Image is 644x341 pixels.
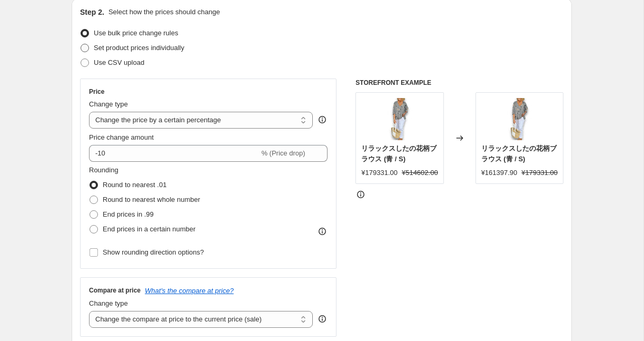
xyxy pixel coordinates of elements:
[145,287,234,295] button: What's the compare at price?
[261,149,305,157] span: % (Price drop)
[103,210,154,218] span: End prices in .99
[317,114,328,125] div: help
[89,286,141,295] h3: Compare at price
[89,166,118,174] span: Rounding
[498,98,540,140] img: 9fa0a7d9a9f2d836dea98b2a613c09c9-Photoroom_80x.jpg
[379,98,421,140] img: 9fa0a7d9a9f2d836dea98b2a613c09c9-Photoroom_80x.jpg
[361,144,437,163] span: リラックスしたの花柄ブラウス (青 / S)
[402,168,438,178] strike: ¥514602.00
[317,314,328,324] div: help
[89,299,128,307] span: Change type
[103,181,166,189] span: Round to nearest .01
[94,44,184,52] span: Set product prices individually
[94,59,144,66] span: Use CSV upload
[481,168,518,178] div: ¥161397.90
[355,79,563,87] h6: STOREFRONT EXAMPLE
[361,168,398,178] div: ¥179331.00
[103,196,200,203] span: Round to nearest whole number
[103,248,204,256] span: Show rounding direction options?
[108,7,220,17] p: Select how the prices should change
[89,133,154,141] span: Price change amount
[94,29,178,37] span: Use bulk price change rules
[89,145,259,162] input: -15
[80,7,104,17] h2: Step 2.
[89,100,128,108] span: Change type
[521,168,558,178] strike: ¥179331.00
[103,225,195,233] span: End prices in a certain number
[89,87,104,96] h3: Price
[481,144,557,163] span: リラックスしたの花柄ブラウス (青 / S)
